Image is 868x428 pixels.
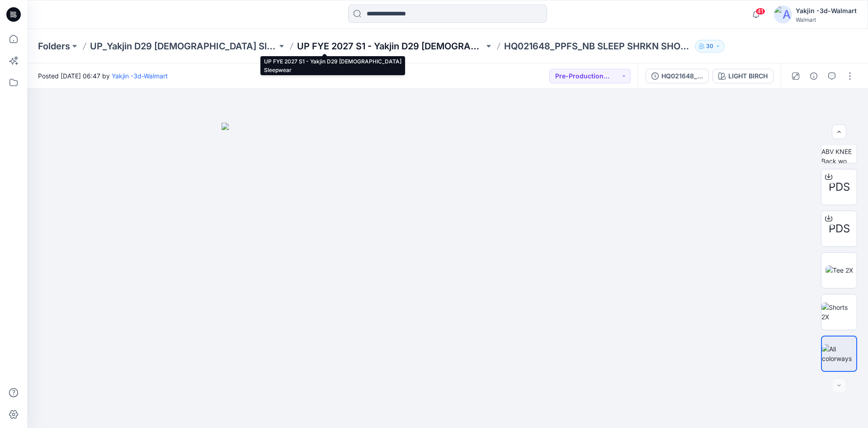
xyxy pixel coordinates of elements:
button: HQ021648_PPFS_NB SLEEP SHRKN SHORT SET PLUS [646,69,709,83]
div: Yakjin -3d-Walmart [796,5,857,16]
img: WM PL 18W 2PC-ABV KNEE Back wo Avatar [821,128,857,163]
p: 30 [706,41,713,51]
div: Walmart [796,16,857,23]
button: 30 [695,40,725,53]
img: Tee 2X [826,265,853,275]
span: 41 [755,8,765,15]
img: Shorts 2X [821,303,857,322]
img: All colorways [822,344,856,363]
div: HQ021648_PPFS_NB SLEEP SHRKN SHORT SET PLUS [661,71,703,81]
p: HQ021648_PPFS_NB SLEEP SHRKN SHORT SET PLUS [504,40,691,53]
span: Posted [DATE] 06:47 by [38,71,168,81]
a: UP FYE 2027 S1 - Yakjin D29 [DEMOGRAPHIC_DATA] Sleepwear [297,40,484,53]
span: PDS [829,179,850,195]
div: LIGHT BIRCH [728,71,768,81]
button: LIGHT BIRCH [712,69,774,83]
span: PDS [829,221,850,237]
a: Yakjin -3d-Walmart [112,72,168,80]
a: Folders [38,40,70,53]
img: avatar [774,5,792,24]
button: Details [807,69,821,83]
a: UP_Yakjin D29 [DEMOGRAPHIC_DATA] Sleep [90,40,277,53]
